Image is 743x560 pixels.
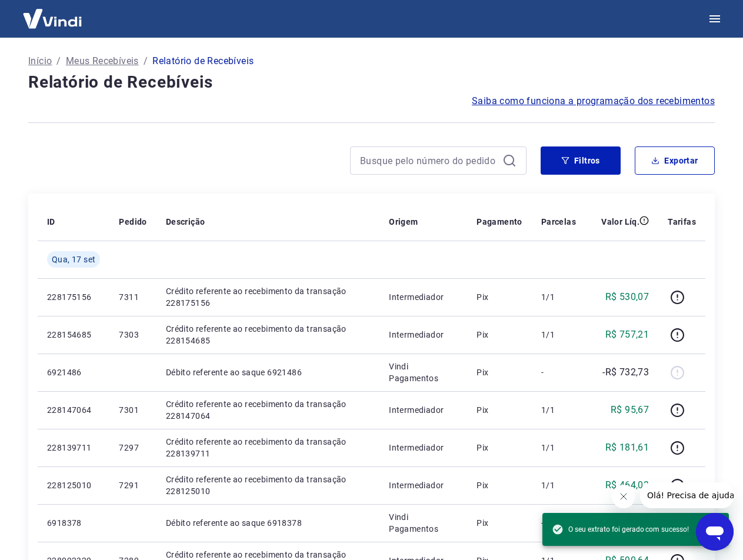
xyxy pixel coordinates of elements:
p: 6921486 [47,366,100,378]
p: Tarifas [668,216,696,228]
p: Descrição [166,216,205,228]
p: 7297 [119,442,146,454]
p: Relatório de Recebíveis [152,54,254,68]
p: R$ 95,67 [611,403,649,417]
p: - [541,366,576,378]
p: 1/1 [541,329,576,341]
p: Pix [477,329,522,341]
p: Pix [477,366,522,378]
p: Vindi Pagamentos [389,361,458,384]
p: Crédito referente ao recebimento da transação 228139711 [166,436,370,459]
iframe: Fechar mensagem [612,485,635,508]
p: Pedido [119,216,146,228]
p: Intermediador [389,291,458,303]
p: Intermediador [389,442,458,454]
p: / [56,54,61,68]
p: 228139711 [47,442,100,454]
p: 6918378 [47,517,100,529]
p: 1/1 [541,442,576,454]
p: Crédito referente ao recebimento da transação 228125010 [166,474,370,497]
p: R$ 757,21 [605,328,649,342]
p: 228147064 [47,404,100,416]
p: Crédito referente ao recebimento da transação 228154685 [166,323,370,346]
p: 1/1 [541,479,576,491]
p: Valor Líq. [601,216,639,228]
p: Intermediador [389,329,458,341]
iframe: Botão para abrir a janela de mensagens [696,513,734,551]
p: Débito referente ao saque 6921486 [166,366,370,378]
p: Parcelas [541,216,576,228]
p: 228175156 [47,291,100,303]
p: Pix [477,479,522,491]
p: 7311 [119,291,146,303]
p: Pix [477,291,522,303]
span: Qua, 17 set [52,254,95,265]
input: Busque pelo número do pedido [360,152,498,169]
p: R$ 181,61 [605,441,649,455]
p: 7303 [119,329,146,341]
p: R$ 530,07 [605,290,649,304]
p: -R$ 732,73 [602,365,649,379]
a: Início [28,54,52,68]
p: Crédito referente ao recebimento da transação 228175156 [166,285,370,309]
p: Intermediador [389,404,458,416]
iframe: Mensagem da empresa [640,482,734,508]
p: Intermediador [389,479,458,491]
img: Vindi [14,1,91,36]
p: -R$ 2.042,63 [595,509,649,537]
p: Origem [389,216,418,228]
span: O seu extrato foi gerado com sucesso! [552,524,689,535]
button: Exportar [635,146,715,175]
p: / [144,54,148,68]
p: R$ 464,03 [605,478,649,492]
p: Vindi Pagamentos [389,511,458,535]
p: 7291 [119,479,146,491]
p: 7301 [119,404,146,416]
p: Pix [477,517,522,529]
a: Saiba como funciona a programação dos recebimentos [472,94,715,108]
p: 228154685 [47,329,100,341]
p: 228125010 [47,479,100,491]
p: - [541,517,576,529]
p: 1/1 [541,291,576,303]
button: Filtros [541,146,621,175]
p: 1/1 [541,404,576,416]
p: ID [47,216,55,228]
span: Olá! Precisa de ajuda? [7,8,99,18]
p: Débito referente ao saque 6918378 [166,517,370,529]
p: Pix [477,442,522,454]
p: Pagamento [477,216,522,228]
h4: Relatório de Recebíveis [28,71,715,94]
p: Pix [477,404,522,416]
a: Meus Recebíveis [66,54,139,68]
p: Crédito referente ao recebimento da transação 228147064 [166,398,370,422]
